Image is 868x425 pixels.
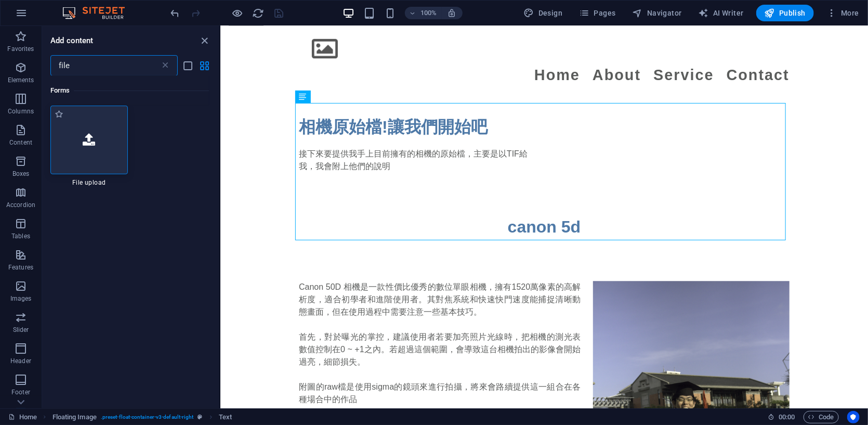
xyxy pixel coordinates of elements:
button: Navigator [628,5,686,21]
button: reload [252,7,265,19]
p: Boxes [12,170,30,178]
span: 00 00 [779,411,795,423]
span: Click to select. Double-click to edit [52,411,97,423]
span: More [826,8,859,18]
button: 100% [405,7,442,19]
p: Content [9,138,32,147]
p: Slider [13,326,29,334]
h6: Add content [50,34,94,47]
button: AI Writer [694,5,748,21]
span: Publish [765,8,806,18]
button: undo [169,7,181,19]
span: . preset-float-container-v3-default-right [101,411,194,423]
a: Click to cancel selection. Double-click to open Pages [8,411,37,423]
h6: Forms [50,84,209,97]
button: close panel [199,34,211,47]
span: Design [524,8,563,18]
span: Pages [579,8,615,18]
div: Design (Ctrl+Alt+Y) [520,5,567,21]
h6: 100% [420,7,437,19]
p: Header [10,357,31,365]
button: More [822,5,863,21]
p: Accordion [6,201,35,209]
button: Code [804,411,839,423]
button: Pages [575,5,620,21]
p: Elements [8,76,34,84]
i: Undo: Change image (Ctrl+Z) [169,7,181,19]
button: Publish [756,5,814,21]
div: File upload [50,106,128,187]
p: Images [10,294,32,303]
p: Footer [11,388,30,396]
p: Features [8,263,33,272]
button: Usercentrics [847,411,860,423]
i: This element is a customizable preset [198,414,203,420]
p: Tables [11,232,30,240]
button: grid-view [199,59,211,72]
input: Search [50,55,160,76]
button: list-view [182,59,194,72]
p: Favorites [7,45,34,53]
h6: Session time [768,411,795,423]
nav: breadcrumb [52,411,232,423]
span: : [786,413,787,421]
span: Click to select. Double-click to edit [219,411,232,423]
span: Code [808,411,834,423]
span: File upload [50,178,128,187]
img: Editor Logo [60,7,138,19]
p: Columns [8,107,34,115]
button: Design [520,5,567,21]
span: AI Writer [699,8,744,18]
span: Navigator [633,8,682,18]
